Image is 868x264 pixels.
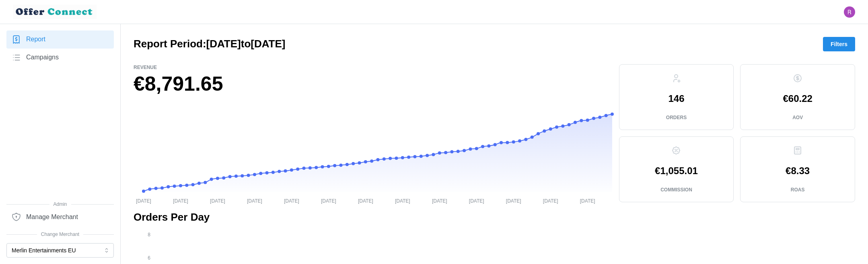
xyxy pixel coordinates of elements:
[660,187,692,193] p: Commission
[506,198,521,203] tspan: [DATE]
[783,94,812,104] p: €60.22
[831,37,847,51] span: Filters
[786,166,810,176] p: €8.33
[791,187,805,193] p: ROAS
[26,53,59,63] span: Campaigns
[247,198,262,203] tspan: [DATE]
[792,114,803,121] p: AOV
[358,198,373,203] tspan: [DATE]
[148,232,150,237] tspan: 8
[6,243,114,258] button: Merlin Entertainments EU
[543,198,558,203] tspan: [DATE]
[395,198,410,203] tspan: [DATE]
[284,198,299,203] tspan: [DATE]
[469,198,484,203] tspan: [DATE]
[580,198,595,203] tspan: [DATE]
[6,208,114,226] a: Manage Merchant
[210,198,225,203] tspan: [DATE]
[6,231,114,238] span: Change Merchant
[148,255,150,261] tspan: 6
[134,210,855,224] h2: Orders Per Day
[13,5,97,19] img: loyalBe Logo
[823,37,855,51] button: Filters
[844,6,855,18] button: Open user button
[666,114,687,121] p: Orders
[6,30,114,49] a: Report
[321,198,336,203] tspan: [DATE]
[26,35,45,45] span: Report
[134,64,613,71] p: Revenue
[134,71,613,97] h1: €8,791.65
[173,198,188,203] tspan: [DATE]
[6,201,114,208] span: Admin
[134,37,285,51] h2: Report Period: [DATE] to [DATE]
[655,166,698,176] p: €1,055.01
[844,6,855,18] img: Ryan Gribben
[668,94,684,104] p: 146
[432,198,447,203] tspan: [DATE]
[136,198,151,203] tspan: [DATE]
[26,212,78,222] span: Manage Merchant
[6,49,114,67] a: Campaigns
